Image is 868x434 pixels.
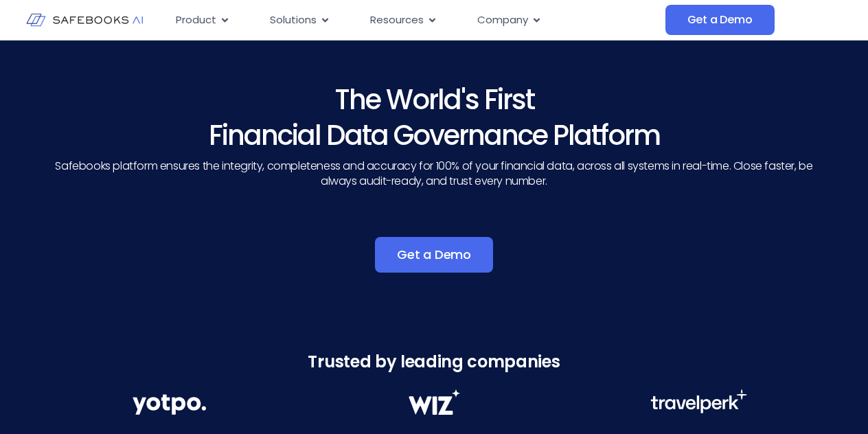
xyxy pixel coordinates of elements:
[165,7,665,34] div: Menu Toggle
[270,12,317,28] span: Solutions
[41,159,827,189] p: Safebooks platform ensures the integrity, completeness and accuracy for 100% of your financial da...
[133,389,206,419] img: Financial Data Governance 1
[650,389,747,413] img: Financial Data Governance 3
[477,12,528,28] span: Company
[687,13,753,27] span: Get a Demo
[41,82,827,153] h3: The World's First Financial Data Governance Platform
[370,12,424,28] span: Resources
[665,5,775,35] a: Get a Demo
[397,248,471,262] span: Get a Demo
[176,12,216,28] span: Product
[375,237,493,273] a: Get a Demo
[165,7,665,34] nav: Menu
[402,389,466,415] img: Financial Data Governance 2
